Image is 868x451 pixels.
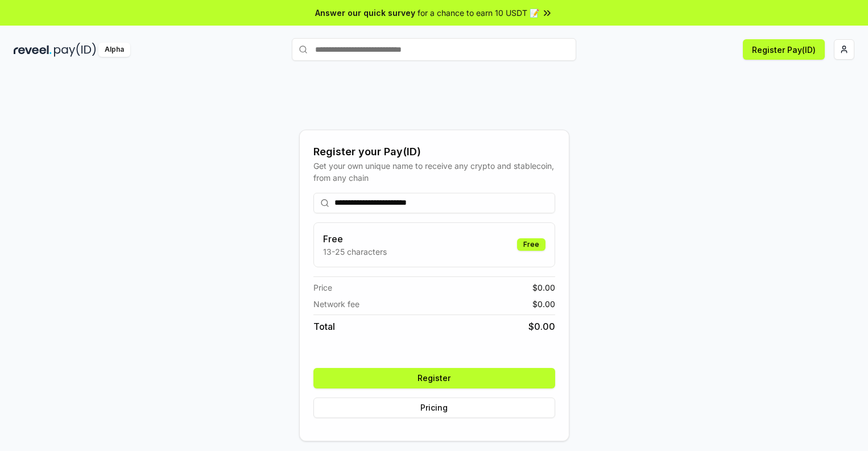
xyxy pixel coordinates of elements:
[313,368,555,388] button: Register
[532,282,555,293] span: $ 0.00
[313,160,555,184] div: Get your own unique name to receive any crypto and stablecoin, from any chain
[418,7,539,19] span: for a chance to earn 10 USDT 📝
[54,43,96,57] img: pay_id
[14,43,52,57] img: reveel_dark
[313,398,555,418] button: Pricing
[323,232,387,246] h3: Free
[313,320,335,333] span: Total
[743,39,825,60] button: Register Pay(ID)
[315,7,415,19] span: Answer our quick survey
[323,246,387,258] p: 13-25 characters
[313,298,359,310] span: Network fee
[313,144,555,160] div: Register your Pay(ID)
[98,43,130,57] div: Alpha
[528,320,555,333] span: $ 0.00
[517,238,545,251] div: Free
[532,298,555,310] span: $ 0.00
[313,282,332,293] span: Price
